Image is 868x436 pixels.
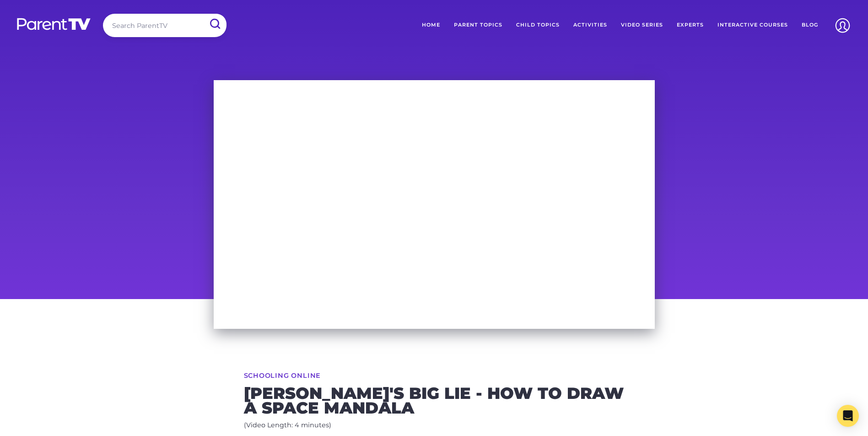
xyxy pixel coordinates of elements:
[711,14,795,37] a: Interactive Courses
[509,14,566,37] a: Child Topics
[447,14,509,37] a: Parent Topics
[244,386,625,415] h2: [PERSON_NAME]'s Big Lie - How to Draw a Space Mandala
[103,14,226,37] input: Search ParentTV
[795,14,825,37] a: Blog
[415,14,447,37] a: Home
[16,17,92,31] img: parenttv-logo-white.4c85aaf.svg
[244,420,625,431] p: (Video Length: 4 minutes)
[244,372,321,379] a: Schooling Online
[837,405,859,427] div: Open Intercom Messenger
[566,14,614,37] a: Activities
[831,14,854,37] img: Account
[203,14,226,34] input: Submit
[614,14,670,37] a: Video Series
[670,14,711,37] a: Experts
